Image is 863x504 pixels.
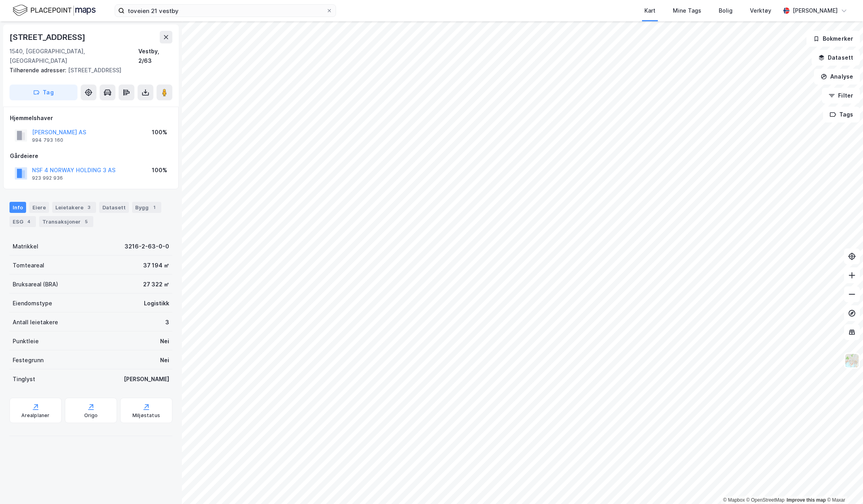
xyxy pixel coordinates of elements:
[806,31,860,47] button: Bokmerker
[52,202,96,213] div: Leietakere
[9,66,166,75] div: [STREET_ADDRESS]
[144,299,169,308] div: Logistikk
[143,261,169,270] div: 37 194 ㎡
[132,202,161,213] div: Bygg
[719,6,733,15] div: Bolig
[673,6,701,15] div: Mine Tags
[132,412,160,419] div: Miljøstatus
[165,318,169,327] div: 3
[9,67,68,73] span: Tilhørende adresser:
[13,280,58,289] div: Bruksareal (BRA)
[9,216,36,227] div: ESG
[124,374,169,384] div: [PERSON_NAME]
[9,85,77,100] button: Tag
[99,202,129,213] div: Datasett
[9,31,87,43] div: [STREET_ADDRESS]
[13,374,35,384] div: Tinglyst
[750,6,771,15] div: Verktøy
[13,261,44,270] div: Tomteareal
[793,6,838,15] div: [PERSON_NAME]
[13,299,52,308] div: Eiendomstype
[822,88,860,103] button: Filter
[160,355,169,365] div: Nei
[9,47,138,66] div: 1540, [GEOGRAPHIC_DATA], [GEOGRAPHIC_DATA]
[787,497,826,503] a: Improve this map
[644,6,655,15] div: Kart
[746,497,785,503] a: OpenStreetMap
[823,107,860,122] button: Tags
[125,242,169,251] div: 3216-2-63-0-0
[812,50,860,66] button: Datasett
[143,280,169,289] div: 27 322 ㎡
[82,218,90,226] div: 5
[138,47,172,66] div: Vestby, 2/63
[13,355,43,365] div: Festegrunn
[25,218,33,226] div: 4
[125,5,326,17] input: Søk på adresse, matrikkel, gårdeiere, leietakere eller personer
[32,137,63,143] div: 994 793 160
[844,353,859,368] img: Z
[85,203,93,211] div: 3
[13,4,96,17] img: logo.f888ab2527a4732fd821a326f86c7f29.svg
[32,175,63,181] div: 923 992 936
[814,69,860,85] button: Analyse
[13,242,38,251] div: Matrikkel
[150,203,158,211] div: 1
[823,466,863,504] iframe: Chat Widget
[13,318,58,327] div: Antall leietakere
[39,216,93,227] div: Transaksjoner
[13,337,39,346] div: Punktleie
[160,337,169,346] div: Nei
[723,497,745,503] a: Mapbox
[84,412,98,419] div: Origo
[29,202,49,213] div: Eiere
[10,151,172,161] div: Gårdeiere
[10,113,172,123] div: Hjemmelshaver
[21,412,49,419] div: Arealplaner
[9,202,26,213] div: Info
[152,165,167,175] div: 100%
[152,128,167,137] div: 100%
